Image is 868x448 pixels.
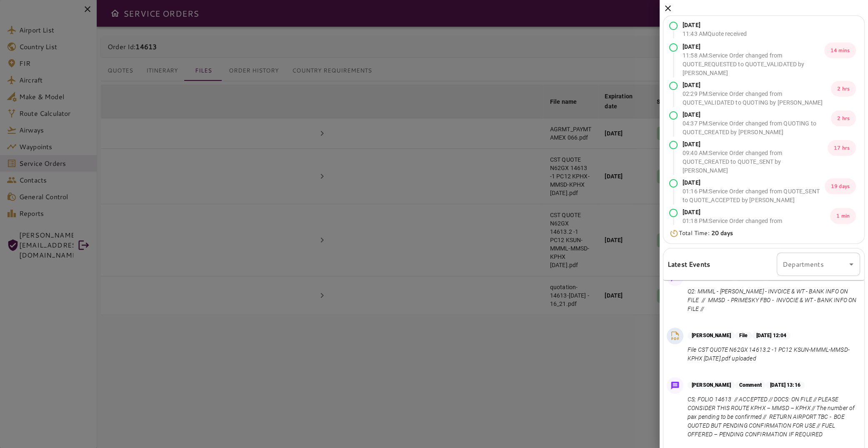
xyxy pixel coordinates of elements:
[683,187,825,205] p: 01:16 PM : Service Order changed from QUOTE_SENT to QUOTE_ACCEPTED by [PERSON_NAME]
[683,110,831,119] p: [DATE]
[669,229,679,238] img: Timer Icon
[766,381,805,389] p: [DATE] 13:16
[683,140,828,149] p: [DATE]
[688,381,735,389] p: [PERSON_NAME]
[688,345,857,363] p: File CST QUOTE N62GX 14613.2 -1 PC12 KSUN-MMML-MMSD-KPHX [DATE].pdf uploaded
[688,287,857,313] p: Q2: MMML - [PERSON_NAME] - INVOICE & WT - BANK INFO ON FILE // MMSD - PRIMESKY FBO - INVOCIE & WT...
[830,208,856,224] p: 1 min
[668,259,710,270] h6: Latest Events
[679,229,733,238] p: Total Time:
[735,332,752,339] p: File
[752,332,791,339] p: [DATE] 12:04
[683,149,828,175] p: 09:40 AM : Service Order changed from QUOTE_CREATED to QUOTE_SENT by [PERSON_NAME]
[683,119,831,137] p: 04:37 PM : Service Order changed from QUOTING to QUOTE_CREATED by [PERSON_NAME]
[711,229,733,237] b: 20 days
[683,30,747,38] p: 11:43 AM Quote received
[683,178,825,187] p: [DATE]
[669,380,681,391] img: Message Icon
[683,21,747,30] p: [DATE]
[683,90,831,107] p: 02:29 PM : Service Order changed from QUOTE_VALIDATED to QUOTING by [PERSON_NAME]
[845,258,857,270] button: Open
[735,381,766,389] p: Comment
[831,110,856,126] p: 2 hrs
[683,208,830,217] p: [DATE]
[683,43,824,51] p: [DATE]
[828,140,856,156] p: 17 hrs
[831,81,856,97] p: 2 hrs
[683,51,824,78] p: 11:58 AM : Service Order changed from QUOTE_REQUESTED to QUOTE_VALIDATED by [PERSON_NAME]
[669,330,681,342] img: PDF File
[683,217,830,243] p: 01:18 PM : Service Order changed from QUOTE_ACCEPTED to AWAITING_ASSIGNMENT by [PERSON_NAME]
[683,81,831,90] p: [DATE]
[824,43,856,58] p: 14 mins
[688,395,857,439] p: CS; FOLIO 14613 // ACCEPTED // DOCS: ON FILE // PLEASE CONSIDER THIS ROUTE KPHX – MMSD – KPHX // ...
[688,332,735,339] p: [PERSON_NAME]
[825,178,856,194] p: 19 days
